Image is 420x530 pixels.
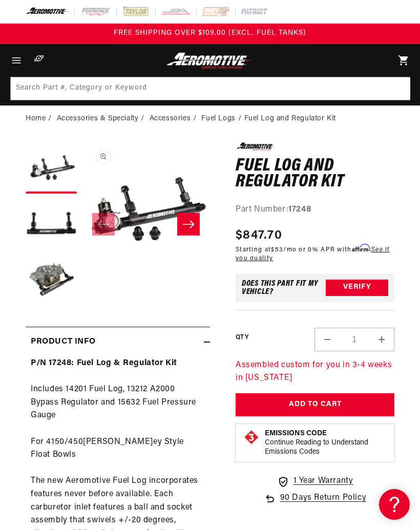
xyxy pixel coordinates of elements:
[26,142,210,306] media-gallery: Gallery Viewer
[288,205,311,214] strong: 17248
[201,113,235,124] a: Fuel Logs
[31,335,95,349] h2: Product Info
[271,247,283,253] span: $53
[264,492,367,505] a: 90 Days Return Policy
[150,113,191,124] a: Accessories
[114,29,306,37] span: FREE SHIPPING OVER $109.00 (EXCL. FUEL TANKS)
[352,244,370,252] span: Affirm
[236,226,282,245] span: $847.70
[5,44,28,77] summary: Menu
[387,77,409,100] button: Search Part #, Category or Keyword
[11,77,410,100] input: Search Part #, Category or Keyword
[265,430,327,437] strong: Emissions Code
[242,280,326,296] div: Does This part fit My vehicle?
[280,492,367,505] span: 90 Days Return Policy
[26,255,77,306] button: Load image 3 in gallery view
[26,327,210,357] summary: Product Info
[177,213,200,236] button: Slide right
[236,333,248,342] label: QTY
[326,280,388,296] button: Verify
[236,359,394,385] p: Assembled custom for you in 3-4 weeks in [US_STATE]
[236,393,394,416] button: Add to Cart
[265,429,387,457] button: Emissions CodeContinue Reading to Understand Emissions Codes
[236,203,394,217] div: Part Number:
[277,475,353,488] a: 1 Year Warranty
[26,199,77,250] button: Load image 2 in gallery view
[265,438,387,457] p: Continue Reading to Understand Emissions Codes
[31,359,177,367] strong: P/N 17248: Fuel Log & Regulator Kit
[92,213,115,236] button: Slide left
[243,429,260,446] img: Emissions code
[293,475,353,488] span: 1 Year Warranty
[57,113,147,124] li: Accessories & Specialty
[236,158,394,190] h1: Fuel Log and Regulator Kit
[244,113,337,124] li: Fuel Log and Regulator Kit
[164,52,255,69] img: Aeromotive
[26,113,46,124] a: Home
[236,245,394,263] p: Starting at /mo or 0% APR with .
[26,142,77,194] button: Load image 1 in gallery view
[26,113,394,124] nav: breadcrumbs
